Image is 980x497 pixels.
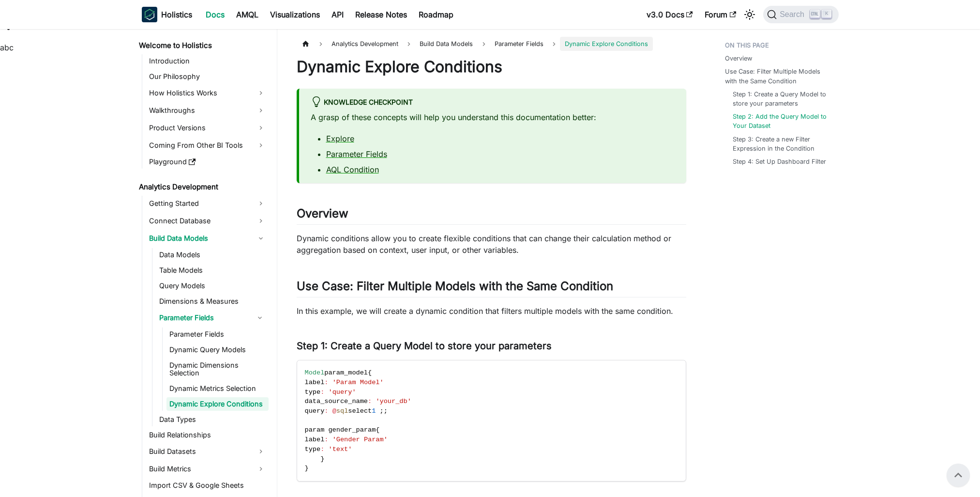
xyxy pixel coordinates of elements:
[733,135,829,153] a: Step 3: Create a new Filter Expression in the Condition
[166,343,269,357] a: Dynamic Query Models
[161,9,192,20] b: Holistics
[146,196,269,211] a: Getting Started
[380,407,384,415] span: ;
[146,231,269,246] a: Build Data Models
[332,436,388,443] span: 'Gender Param'
[368,369,372,376] span: {
[166,397,269,411] a: Dynamic Explore Conditions
[297,233,686,256] p: Dynamic conditions allow you to create flexible conditions that can change their calculation meth...
[777,10,810,19] span: Search
[166,382,269,395] a: Dynamic Metrics Selection
[297,57,686,77] h1: Dynamic Explore Conditions
[384,407,388,415] span: ;
[368,398,372,405] span: :
[146,85,269,101] a: How Holistics Works
[297,206,686,225] h2: Overview
[372,407,376,415] span: 1
[733,157,826,166] a: Step 4: Set Up Dashboard Filter
[326,149,387,159] a: Parameter Fields
[326,134,354,143] a: Explore
[332,407,336,415] span: @
[166,327,269,341] a: Parameter Fields
[349,7,413,22] a: Release Notes
[725,54,752,63] a: Overview
[490,37,548,51] a: Parameter Fields
[822,10,831,18] kbd: K
[324,436,328,443] span: :
[413,7,459,22] a: Roadmap
[156,248,269,262] a: Data Models
[297,279,686,297] h2: Use Case: Filter Multiple Models with the Same Condition
[641,7,699,22] a: v3.0 Docs
[230,7,264,22] a: AMQL
[166,358,269,380] a: Dynamic Dimensions Selection
[146,428,269,442] a: Build Relationships
[324,407,328,415] span: :
[326,7,349,22] a: API
[763,6,838,23] button: Search (Ctrl+K)
[320,388,324,396] span: :
[146,54,269,68] a: Introduction
[326,165,379,174] a: AQL Condition
[156,264,269,277] a: Table Models
[725,67,833,85] a: Use Case: Filter Multiple Models with the Same Condition
[324,369,368,376] span: param_model
[146,120,269,136] a: Product Versions
[136,180,269,194] a: Analytics Development
[297,37,315,51] a: Home page
[305,436,325,443] span: label
[305,388,321,396] span: type
[495,40,543,47] span: Parameter Fields
[297,340,686,352] h3: Step 1: Create a Query Model to store your parameters
[305,465,309,472] span: }
[376,398,411,405] span: 'your_db'
[146,479,269,492] a: Import CSV & Google Sheets
[332,379,384,386] span: 'Param Model'
[733,112,829,130] a: Step 2: Add the Query Model to Your Dataset
[320,446,324,453] span: :
[733,90,829,108] a: Step 1: Create a Query Model to store your parameters
[146,138,269,153] a: Coming From Other BI Tools
[297,305,686,317] p: In this example, we will create a dynamic condition that filters multiple models with the same co...
[415,37,478,51] span: Build Data Models
[156,295,269,308] a: Dimensions & Measures
[560,37,653,51] span: Dynamic Explore Conditions
[156,310,251,326] a: Parameter Fields
[305,398,368,405] span: data_source_name
[324,379,328,386] span: :
[132,29,277,497] nav: Docs sidebar
[146,70,269,83] a: Our Philosophy
[264,7,326,22] a: Visualizations
[311,111,675,123] p: A grasp of these concepts will help you understand this documentation better:
[146,461,269,477] a: Build Metrics
[305,426,376,434] span: param gender_param
[146,213,269,229] a: Connect Database
[699,7,742,22] a: Forum
[320,455,324,463] span: }
[297,37,686,51] nav: Breadcrumbs
[305,407,325,415] span: query
[305,446,321,453] span: type
[142,7,192,22] a: HolisticsHolistics
[200,7,230,22] a: Docs
[156,413,269,426] a: Data Types
[311,96,675,109] div: knowledge checkpoint
[136,39,269,52] a: Welcome to Holistics
[142,7,157,22] img: Holistics
[742,7,757,22] button: Switch between dark and light mode (currently light mode)
[156,279,269,293] a: Query Models
[328,446,352,453] span: 'text'
[376,426,379,434] span: {
[146,103,269,118] a: Walkthroughs
[327,37,403,51] span: Analytics Development
[336,407,348,415] span: sql
[305,369,325,376] span: Model
[348,407,372,415] span: select
[146,444,269,459] a: Build Datasets
[305,379,325,386] span: label
[328,388,356,396] span: 'query'
[146,155,269,169] a: Playground
[251,310,269,326] button: Collapse sidebar category 'Parameter Fields'
[947,464,970,487] button: Scroll back to top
